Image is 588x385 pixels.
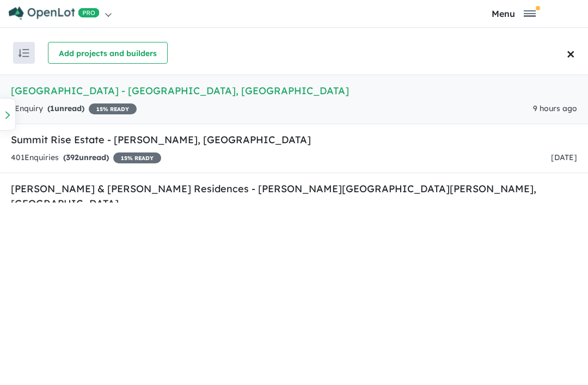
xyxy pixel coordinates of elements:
strong: ( unread) [47,103,84,113]
img: Openlot PRO Logo White [9,7,100,20]
div: 401 Enquir ies [11,151,161,164]
span: 15 % READY [89,103,137,114]
h5: [GEOGRAPHIC_DATA] - [GEOGRAPHIC_DATA] , [GEOGRAPHIC_DATA] [11,83,577,98]
span: 392 [66,152,79,162]
span: 9 hours ago [533,103,577,113]
h5: Summit Rise Estate - [PERSON_NAME] , [GEOGRAPHIC_DATA] [11,132,577,147]
span: 15 % READY [113,152,161,163]
div: 1 Enquir y [11,102,137,115]
span: × [567,39,575,67]
img: sort.svg [19,49,29,57]
button: Add projects and builders [48,42,168,64]
button: Toggle navigation [443,8,586,19]
h5: [PERSON_NAME] & [PERSON_NAME] Residences - [PERSON_NAME][GEOGRAPHIC_DATA][PERSON_NAME] , [GEOGRAP... [11,181,577,211]
button: Close [563,31,588,75]
span: 1 [50,103,54,113]
span: [DATE] [551,152,577,162]
strong: ( unread) [63,152,109,162]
